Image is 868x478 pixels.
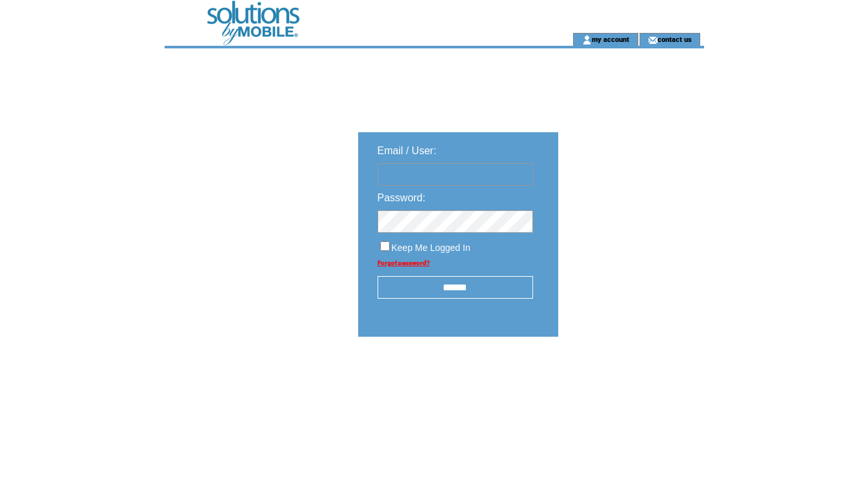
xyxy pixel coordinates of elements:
[658,35,692,43] a: contact us
[648,35,658,45] img: contact_us_icon.gif;jsessionid=6BC04AA20738AB1C5581BB762C1F9A3B
[582,35,592,45] img: account_icon.gif;jsessionid=6BC04AA20738AB1C5581BB762C1F9A3B
[392,243,470,253] span: Keep Me Logged In
[378,145,437,156] span: Email / User:
[378,192,426,203] span: Password:
[592,35,629,43] a: my account
[378,259,430,266] a: Forgot password?
[596,369,660,385] img: transparent.png;jsessionid=6BC04AA20738AB1C5581BB762C1F9A3B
